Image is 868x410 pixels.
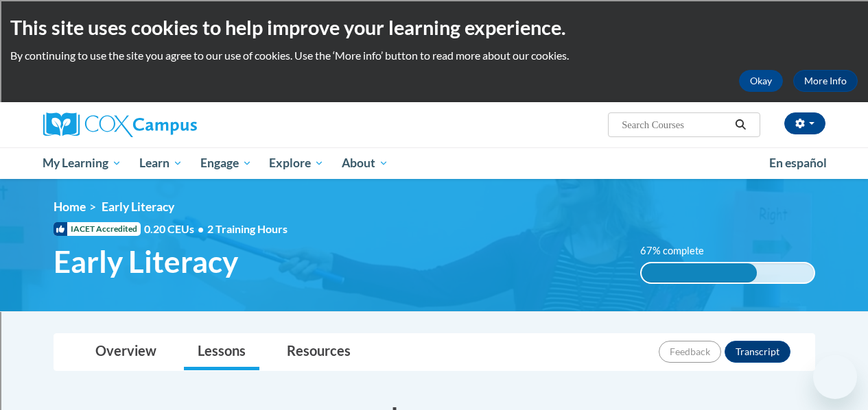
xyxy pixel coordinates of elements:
[760,149,836,178] a: En español
[102,200,174,214] span: Early Literacy
[144,221,207,237] span: 0.20 CEUs
[260,147,333,179] a: Explore
[34,147,131,179] a: My Learning
[191,147,261,179] a: Engage
[43,112,197,137] img: Cox Campus
[43,155,121,171] span: My Learning
[784,112,825,134] button: Account Settings
[54,222,141,236] span: IACET Accredited
[333,147,397,179] a: About
[642,263,757,282] div: 67% complete
[130,147,191,179] a: Learn
[730,117,751,133] button: Search
[342,155,388,171] span: About
[200,155,252,171] span: Engage
[139,155,183,171] span: Learn
[207,222,288,235] span: 2 Training Hours
[269,155,324,171] span: Explore
[54,243,238,280] span: Early Literacy
[640,243,719,258] label: 67% complete
[769,156,827,170] span: En español
[620,117,730,133] input: Search Courses
[198,222,204,235] span: •
[43,112,290,137] a: Cox Campus
[54,200,86,214] a: Home
[33,147,836,179] div: Main menu
[813,355,857,399] iframe: Button to launch messaging window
